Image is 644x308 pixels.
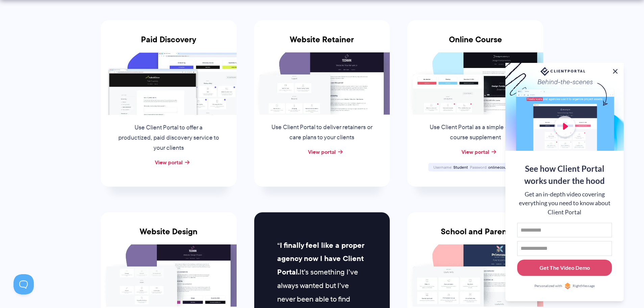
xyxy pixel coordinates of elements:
[254,35,390,52] h3: Website Retainer
[101,35,237,52] h3: Paid Discovery
[155,158,183,166] a: View portal
[101,227,237,244] h3: Website Design
[424,122,527,143] p: Use Client Portal as a simple online course supplement
[517,283,612,289] a: Personalized withRightMessage
[407,35,543,52] h3: Online Course
[517,260,612,276] button: Get The Video Demo
[308,148,336,156] a: View portal
[453,164,468,170] span: Student
[433,164,452,170] span: Username
[534,283,562,289] span: Personalized with
[517,190,612,217] div: Get an in-depth video covering everything you need to know about Client Portal
[564,283,571,289] img: Personalized with RightMessage
[117,123,220,153] p: Use Client Portal to offer a productized, paid discovery service to your clients
[488,164,517,170] span: onlinecourse123
[517,163,612,187] div: See how Client Portal works under the hood
[407,227,543,244] h3: School and Parent
[277,240,364,278] strong: I finally feel like a proper agency now I have Client Portal.
[470,164,487,170] span: Password
[461,148,489,156] a: View portal
[270,122,373,143] p: Use Client Portal to deliver retainers or care plans to your clients
[573,283,595,289] span: RightMessage
[540,264,590,272] div: Get The Video Demo
[14,274,34,294] iframe: Toggle Customer Support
